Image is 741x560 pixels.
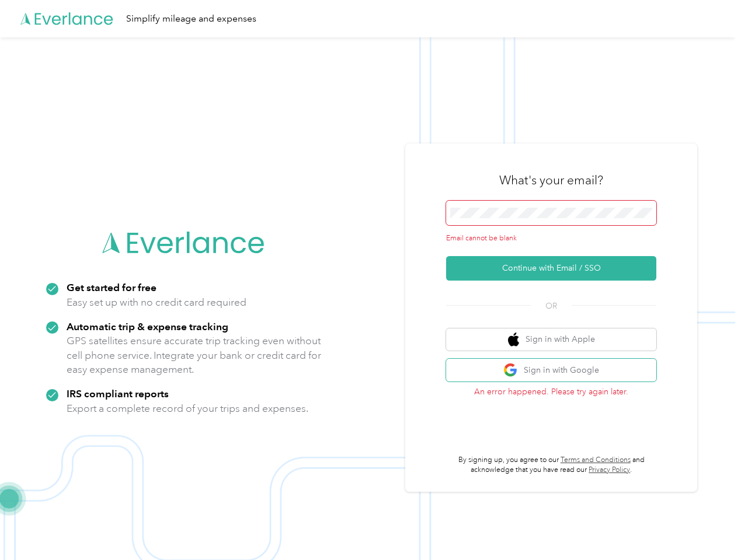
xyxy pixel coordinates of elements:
strong: IRS compliant reports [67,387,169,400]
p: Export a complete record of your trips and expenses. [67,401,308,416]
div: Email cannot be blank [446,233,656,244]
a: Terms and Conditions [561,456,631,464]
p: Easy set up with no credit card required [67,295,246,310]
img: google logo [503,363,518,377]
a: Privacy Policy [589,466,630,474]
span: OR [531,300,572,312]
p: An error happened. Please try again later. [446,386,656,398]
div: Simplify mileage and expenses [126,12,256,26]
p: By signing up, you agree to our and acknowledge that you have read our . [446,455,656,475]
strong: Get started for free [67,281,156,293]
button: google logoSign in with Google [446,359,656,381]
button: Continue with Email / SSO [446,256,656,281]
p: GPS satellites ensure accurate trip tracking even without cell phone service. Integrate your bank... [67,334,322,377]
h3: What's your email? [499,172,603,188]
img: apple logo [508,332,520,347]
button: apple logoSign in with Apple [446,328,656,351]
strong: Automatic trip & expense tracking [67,320,228,332]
